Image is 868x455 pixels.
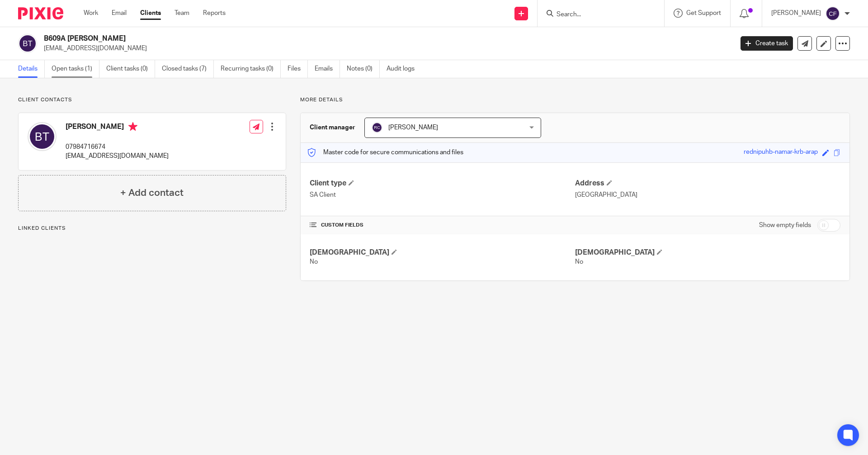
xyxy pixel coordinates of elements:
span: [PERSON_NAME] [388,124,438,131]
img: svg%3E [18,34,37,53]
h4: [PERSON_NAME] [66,122,169,133]
a: Notes (0) [347,60,380,78]
img: svg%3E [372,122,382,133]
a: Work [84,9,98,18]
p: [EMAIL_ADDRESS][DOMAIN_NAME] [44,44,727,53]
div: rednipuhb-namar-krb-arap [744,147,818,158]
label: Show empty fields [759,221,811,230]
img: svg%3E [826,6,840,21]
a: Open tasks (1) [52,60,99,78]
span: Get Support [686,10,721,16]
p: Master code for secure communications and files [307,148,463,157]
h4: [DEMOGRAPHIC_DATA] [575,248,840,257]
a: Files [288,60,308,78]
h2: B609A [PERSON_NAME] [44,34,590,43]
h4: + Add contact [120,186,184,200]
p: [EMAIL_ADDRESS][DOMAIN_NAME] [66,152,169,161]
span: No [310,259,318,265]
p: More details [300,96,850,104]
h3: Client manager [310,123,355,132]
a: Create task [741,36,793,51]
a: Reports [203,9,226,18]
a: Email [112,9,127,18]
img: svg%3E [28,122,57,151]
h4: Address [575,179,840,188]
a: Recurring tasks (0) [221,60,281,78]
a: Details [18,60,45,78]
a: Audit logs [387,60,421,78]
i: Primary [128,122,137,131]
a: Client tasks (0) [106,60,155,78]
a: Emails [315,60,340,78]
span: No [575,259,583,265]
h4: CUSTOM FIELDS [310,222,575,229]
p: 07984716674 [66,142,169,152]
p: [PERSON_NAME] [771,9,821,18]
img: Pixie [18,7,63,19]
input: Search [556,11,637,19]
h4: Client type [310,179,575,188]
p: Client contacts [18,96,286,104]
p: [GEOGRAPHIC_DATA] [575,190,840,199]
a: Closed tasks (7) [162,60,214,78]
p: SA Client [310,190,575,199]
p: Linked clients [18,225,286,232]
h4: [DEMOGRAPHIC_DATA] [310,248,575,257]
a: Team [175,9,189,18]
a: Clients [140,9,161,18]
